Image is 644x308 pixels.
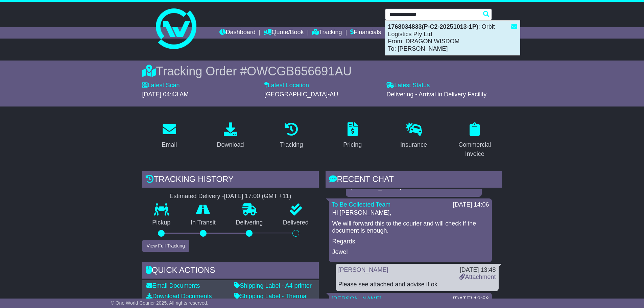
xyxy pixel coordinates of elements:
[339,120,366,152] a: Pricing
[142,262,319,280] div: Quick Actions
[338,281,496,288] div: Please see attached and advise if ok
[226,219,273,227] p: Delivering
[459,266,496,274] div: [DATE] 13:48
[146,282,200,289] a: Email Documents
[453,201,489,209] div: [DATE] 14:06
[247,64,352,78] span: OWCGB656691AU
[386,91,486,98] span: Delivering - Arrival in Delivery Facility
[326,171,502,189] div: RECENT CHAT
[332,209,488,217] p: Hi [PERSON_NAME],
[452,140,498,159] div: Commercial Invoice
[234,293,308,307] a: Shipping Label - Thermal printer
[264,82,309,89] label: Latest Location
[142,193,319,200] div: Estimated Delivery -
[459,274,496,280] a: Attachment
[388,23,478,30] strong: 1768034833(P-C2-20251013-1P)
[264,91,338,98] span: [GEOGRAPHIC_DATA]-AU
[400,140,427,149] div: Insurance
[142,82,180,89] label: Latest Scan
[332,295,382,302] a: [PERSON_NAME]
[157,120,181,152] a: Email
[396,120,431,152] a: Insurance
[332,238,488,245] p: Regards,
[343,140,362,149] div: Pricing
[111,300,209,306] span: © One World Courier 2025. All rights reserved.
[219,27,256,39] a: Dashboard
[338,266,388,273] a: [PERSON_NAME]
[280,140,303,149] div: Tracking
[142,64,502,78] div: Tracking Order #
[224,193,291,200] div: [DATE] 17:00 (GMT +11)
[146,293,212,300] a: Download Documents
[350,27,381,39] a: Financials
[332,201,391,208] a: To Be Collected Team
[142,171,319,189] div: Tracking history
[276,120,307,152] a: Tracking
[217,140,244,149] div: Download
[453,295,489,303] div: [DATE] 12:56
[332,220,488,235] p: We will forward this to the courier and will check if the document is enough.
[162,140,177,149] div: Email
[181,219,226,227] p: In Transit
[332,248,488,256] p: Jewel
[448,120,502,161] a: Commercial Invoice
[312,27,342,39] a: Tracking
[142,91,189,98] span: [DATE] 04:43 AM
[386,82,430,89] label: Latest Status
[385,21,520,55] div: : Orbit Logistics Pty Ltd From: DRAGON WISDOM To: [PERSON_NAME]
[234,282,312,289] a: Shipping Label - A4 printer
[142,219,181,227] p: Pickup
[212,120,248,152] a: Download
[273,219,319,227] p: Delivered
[142,240,189,252] button: View Full Tracking
[264,27,304,39] a: Quote/Book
